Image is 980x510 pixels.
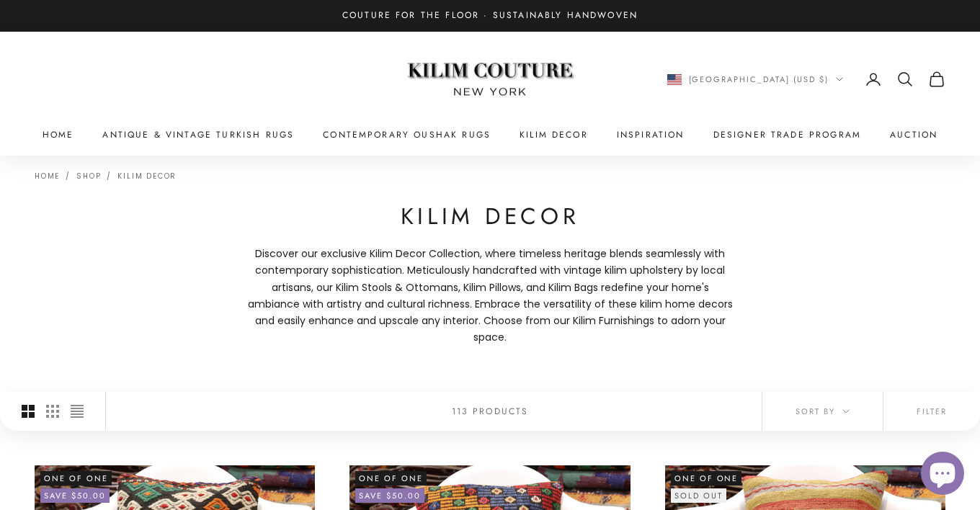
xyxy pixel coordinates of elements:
[76,171,101,182] a: Shop
[796,405,850,418] span: Sort by
[102,127,294,142] a: Antique & Vintage Turkish Rugs
[617,127,685,142] a: Inspiration
[355,488,424,503] on-sale-badge: Save $50.00
[342,9,638,23] p: Couture for the Floor · Sustainably Handwoven
[713,127,862,142] a: Designer Trade Program
[671,488,726,503] sold-out-badge: Sold out
[245,202,735,231] h1: Kilim Decor
[323,127,491,142] a: Contemporary Oushak Rugs
[355,471,427,486] span: One of One
[46,392,59,431] button: Switch to smaller product images
[762,392,883,431] button: Sort by
[667,71,946,88] nav: Secondary navigation
[43,127,74,142] a: Home
[245,246,735,346] p: Discover our exclusive Kilim Decor Collection, where timeless heritage blends seamlessly with con...
[671,471,742,486] span: One of One
[890,127,937,142] a: Auction
[452,404,529,419] p: 113 products
[689,73,829,86] span: [GEOGRAPHIC_DATA] (USD $)
[117,171,177,182] a: Kilim Decor
[40,488,110,503] on-sale-badge: Save $50.00
[35,171,60,182] a: Home
[40,471,112,486] span: One of One
[400,45,580,114] img: Logo of Kilim Couture New York
[35,127,945,142] nav: Primary navigation
[883,392,980,431] button: Filter
[35,170,177,180] nav: Breadcrumb
[71,392,84,431] button: Switch to compact product images
[917,452,968,498] inbox-online-store-chat: Shopify online store chat
[520,127,588,142] summary: Kilim Decor
[667,74,682,85] img: United States
[667,73,844,86] button: Change country or currency
[22,392,35,431] button: Switch to larger product images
